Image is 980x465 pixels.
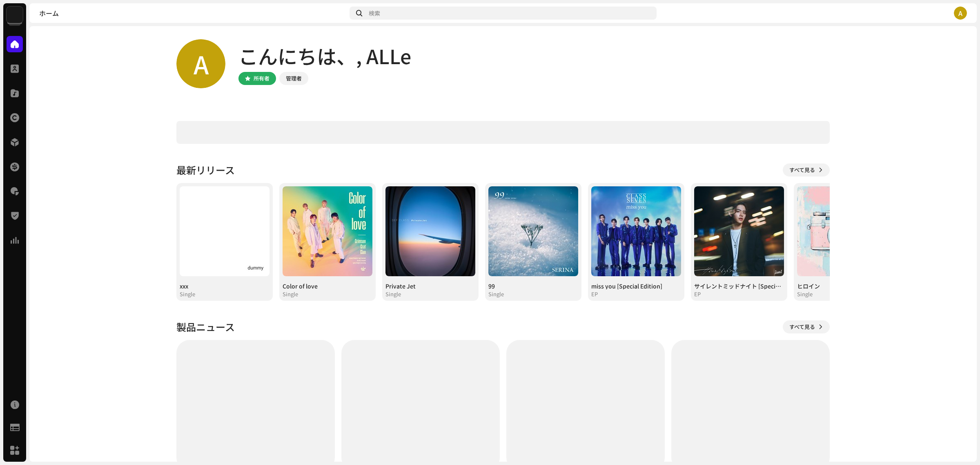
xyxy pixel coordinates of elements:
[254,74,269,83] div: 所有者
[783,163,830,177] button: すべて見る
[385,283,475,289] div: Private Jet
[176,320,235,333] h3: 製品ニュース
[176,39,225,88] div: A
[488,291,504,297] div: Single
[797,291,813,297] div: Single
[369,10,380,16] span: 検索
[180,291,195,297] div: Single
[591,186,681,276] img: e896984b-50c7-444b-b6cc-9dedd4a54f88
[176,163,235,177] h3: 最新リリース
[180,283,269,289] div: xxx
[694,291,701,297] div: EP
[39,10,346,16] div: ホーム
[488,283,578,289] div: 99
[180,186,269,276] img: 42ffc521-e6e8-4059-86d2-121779bd35d3
[283,186,372,276] img: b0fe917c-3733-4f12-857c-43ca7cfb59e8
[694,283,784,289] div: サイレントミッドナイト [Special Edition]
[7,7,23,23] img: c2543a3e-b08b-4b56-986d-89cdf5bdbbc2
[283,283,372,289] div: Color of love
[591,291,598,297] div: EP
[694,186,784,276] img: 4d597b67-221f-4a14-a8b1-63f08edb8d28
[783,320,830,333] button: すべて見る
[591,283,681,289] div: miss you [Special Edition]
[283,291,298,297] div: Single
[286,74,302,83] div: 管理者
[238,42,411,69] div: こんにちは、, ALLe
[385,291,401,297] div: Single
[797,186,887,276] img: 8ae63aa3-4791-4a9f-99e8-0deeb9b2001a
[797,283,887,289] div: ヒロイン
[789,162,815,178] span: すべて見る
[385,186,475,276] img: 1e050a23-2a29-405b-a3c0-13cf472268d1
[789,319,815,335] span: すべて見る
[488,186,578,276] img: 98817b62-0524-48e4-9690-d91071d30dea
[954,7,967,20] div: A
